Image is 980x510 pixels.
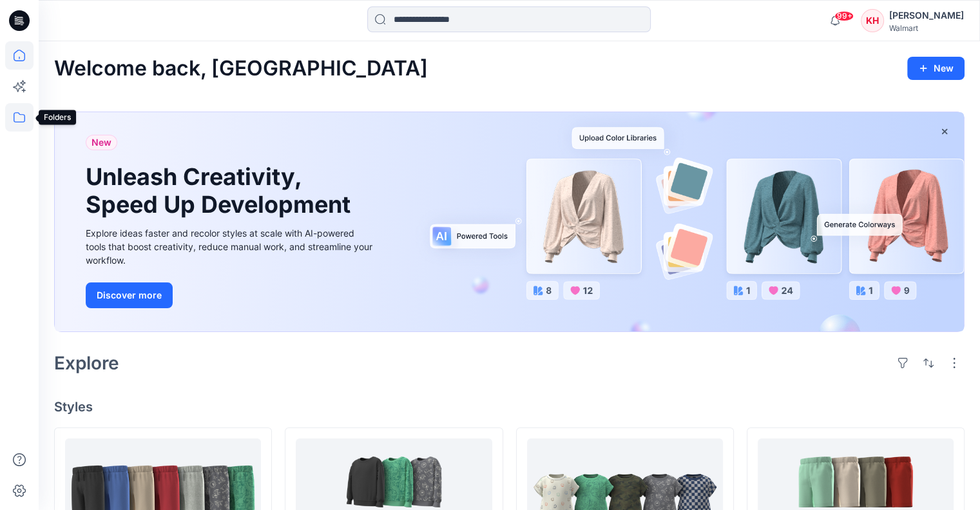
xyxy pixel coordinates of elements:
span: 99+ [834,11,854,21]
div: Explore ideas faster and recolor styles at scale with AI-powered tools that boost creativity, red... [86,226,376,267]
div: Walmart [889,23,964,33]
h2: Welcome back, [GEOGRAPHIC_DATA] [54,57,428,81]
button: Discover more [86,282,173,308]
h1: Unleash Creativity, Speed Up Development [86,163,356,219]
div: [PERSON_NAME] [889,8,964,23]
a: Discover more [86,282,376,308]
h4: Styles [54,399,965,415]
h2: Explore [54,353,119,373]
div: KH [861,9,884,32]
span: New [91,135,111,150]
button: New [907,57,965,80]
